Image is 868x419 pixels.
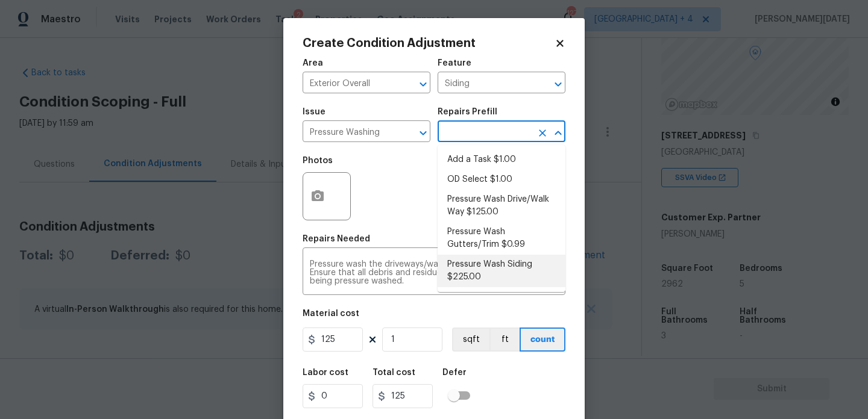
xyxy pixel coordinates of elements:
[452,327,489,352] button: sqft
[520,327,565,352] button: count
[303,235,370,243] h5: Repairs Needed
[438,190,565,222] li: Pressure Wash Drive/Walk Way $125.00
[303,59,323,67] h5: Area
[438,150,565,170] li: Add a Task $1.00
[303,309,359,318] h5: Material cost
[415,76,432,93] button: Open
[373,368,415,377] h5: Total cost
[303,108,325,116] h5: Issue
[438,108,497,116] h5: Repairs Prefill
[438,170,565,190] li: OD Select $1.00
[438,59,471,67] h5: Feature
[310,260,558,285] textarea: Pressure wash the driveways/walkways as directed by the PM. Ensure that all debris and residue ar...
[442,368,467,377] h5: Defer
[489,327,520,352] button: ft
[303,37,555,49] h2: Create Condition Adjustment
[303,368,348,377] h5: Labor cost
[550,76,567,93] button: Open
[438,222,565,255] li: Pressure Wash Gutters/Trim $0.99
[438,255,565,287] li: Pressure Wash Siding $225.00
[415,125,432,141] button: Open
[550,125,567,141] button: Close
[534,125,551,141] button: Clear
[303,157,333,165] h5: Photos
